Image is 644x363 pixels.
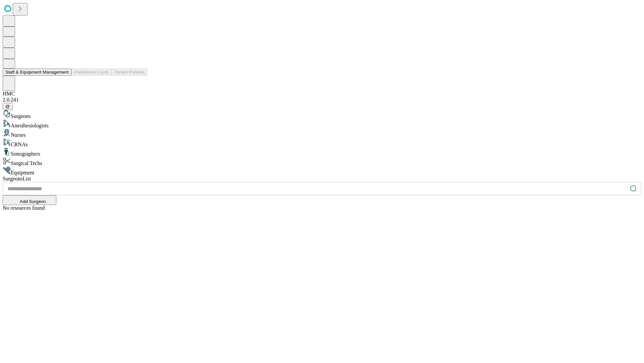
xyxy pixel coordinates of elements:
[71,69,112,76] button: Preference Cards
[3,138,641,148] div: CRNAs
[3,97,641,103] div: 2.0.241
[3,157,641,166] div: Surgical Techs
[3,91,641,97] div: HMC
[3,119,641,129] div: Anesthesiologists
[3,166,641,176] div: Equipment
[3,129,641,138] div: Nurses
[112,69,147,76] button: Tenant Params
[3,103,13,110] button: @
[3,69,71,76] button: Staff & Equipment Management
[3,176,641,182] div: Surgeons List
[3,110,641,119] div: Surgeons
[3,205,641,211] div: No resources found
[3,195,56,205] button: Add Surgeon
[3,148,641,157] div: Sonographers
[20,199,46,204] span: Add Surgeon
[5,104,10,109] span: @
